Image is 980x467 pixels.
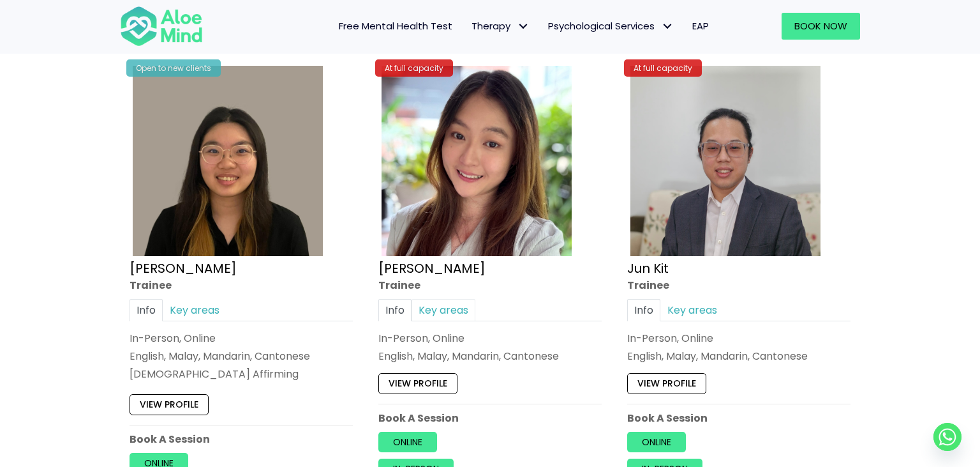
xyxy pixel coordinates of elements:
div: Trainee [130,278,353,293]
img: hoong yee trainee [382,66,572,256]
div: In-Person, Online [378,331,602,346]
a: View profile [378,374,457,394]
a: Key areas [660,299,724,321]
a: Jun Kit [627,259,669,277]
span: Free Mental Health Test [339,19,452,33]
img: Profile – Xin Yi [133,66,323,256]
a: Info [378,299,412,321]
a: View profile [130,395,209,415]
a: TherapyTherapy: submenu [462,13,538,40]
a: View profile [627,374,706,394]
span: Therapy: submenu [514,17,532,36]
div: Open to new clients [126,59,221,77]
div: Trainee [378,278,602,293]
a: Whatsapp [933,423,961,451]
img: Jun Kit Trainee [630,66,820,256]
a: Free Mental Health Test [329,13,462,40]
a: Info [627,299,660,321]
p: English, Malay, Mandarin, Cantonese [130,349,353,364]
a: EAP [683,13,718,40]
div: In-Person, Online [627,331,850,346]
a: [PERSON_NAME] [130,259,237,277]
span: EAP [692,19,709,33]
a: Online [627,432,686,452]
a: Key areas [412,299,475,321]
span: Book Now [794,19,847,33]
p: Book A Session [378,411,602,425]
a: Info [130,299,163,321]
a: Online [378,432,437,452]
div: In-Person, Online [130,331,353,346]
span: Therapy [471,19,529,33]
div: At full capacity [375,59,453,77]
div: Trainee [627,278,850,293]
a: [PERSON_NAME] [378,259,486,277]
p: English, Malay, Mandarin, Cantonese [378,349,602,364]
div: [DEMOGRAPHIC_DATA] Affirming [130,367,353,382]
span: Psychological Services: submenu [658,17,676,36]
a: Key areas [163,299,226,321]
p: Book A Session [130,432,353,447]
p: English, Malay, Mandarin, Cantonese [627,349,850,364]
a: Book Now [782,13,860,40]
div: At full capacity [624,59,702,77]
p: Book A Session [627,411,850,425]
img: Aloe mind Logo [120,5,203,47]
span: Psychological Services [548,19,673,33]
a: Psychological ServicesPsychological Services: submenu [538,13,683,40]
nav: Menu [219,13,718,40]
